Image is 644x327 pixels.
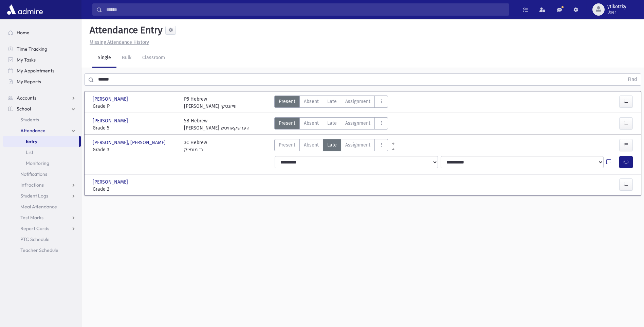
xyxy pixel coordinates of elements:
span: [PERSON_NAME] [93,178,129,186]
a: Bulk [116,49,137,68]
a: Meal Attendance [3,201,81,212]
a: Monitoring [3,158,81,169]
span: Present [279,141,295,149]
span: Assignment [345,98,370,105]
a: Entry [3,136,79,147]
div: AttTypes [274,117,388,132]
span: Entry [26,138,37,144]
span: Student Logs [20,193,48,199]
span: List [26,149,33,155]
input: Search [102,3,509,16]
span: Monitoring [26,160,49,166]
span: Report Cards [20,225,49,231]
span: Infractions [20,182,44,188]
a: Missing Attendance History [87,39,149,45]
span: Students [20,117,39,123]
span: Present [279,98,295,105]
span: Assignment [345,120,370,127]
span: Absent [304,141,319,149]
span: [PERSON_NAME] [93,117,129,124]
a: Single [92,49,116,68]
img: AdmirePro [5,3,44,16]
span: Grade P [93,103,177,110]
span: My Tasks [17,57,36,63]
a: Attendance [3,125,81,136]
u: Missing Attendance History [90,39,149,45]
a: Student Logs [3,190,81,201]
div: 3C Hebrew ר' מונציק [184,139,207,153]
span: Late [327,98,337,105]
a: PTC Schedule [3,234,81,245]
a: My Appointments [3,65,81,76]
span: User [607,10,626,15]
span: PTC Schedule [20,236,50,242]
span: [PERSON_NAME] [93,96,129,103]
a: My Reports [3,76,81,87]
a: Students [3,114,81,125]
span: Teacher Schedule [20,247,58,253]
div: AttTypes [274,139,388,153]
a: Notifications [3,169,81,179]
a: Classroom [137,49,170,68]
span: Accounts [17,95,36,101]
span: Assignment [345,141,370,149]
a: Accounts [3,92,81,103]
span: School [17,106,31,112]
span: Meal Attendance [20,204,57,210]
span: Test Marks [20,214,43,221]
span: Time Tracking [17,46,47,52]
span: Present [279,120,295,127]
a: Home [3,27,81,38]
button: Find [624,74,641,85]
div: P5 Hebrew [PERSON_NAME] ווייזנסקי [184,96,237,110]
span: Grade 5 [93,124,177,132]
h5: Attendance Entry [87,24,163,36]
span: [PERSON_NAME], [PERSON_NAME] [93,139,167,146]
span: Absent [304,120,319,127]
span: Attendance [20,127,45,134]
a: My Tasks [3,54,81,65]
a: Test Marks [3,212,81,223]
span: Absent [304,98,319,105]
span: ytikotzky [607,4,626,10]
a: Time Tracking [3,44,81,54]
a: List [3,147,81,158]
a: Infractions [3,179,81,190]
span: Home [17,30,30,36]
a: Teacher Schedule [3,245,81,256]
span: My Reports [17,79,41,85]
a: Report Cards [3,223,81,234]
a: School [3,103,81,114]
span: Grade 2 [93,186,177,193]
span: Late [327,120,337,127]
span: Notifications [20,171,47,177]
span: Grade 3 [93,146,177,153]
div: AttTypes [274,96,388,110]
span: My Appointments [17,68,54,74]
span: Late [327,141,337,149]
div: 5B Hebrew [PERSON_NAME] הערשקאוויטש [184,117,250,132]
